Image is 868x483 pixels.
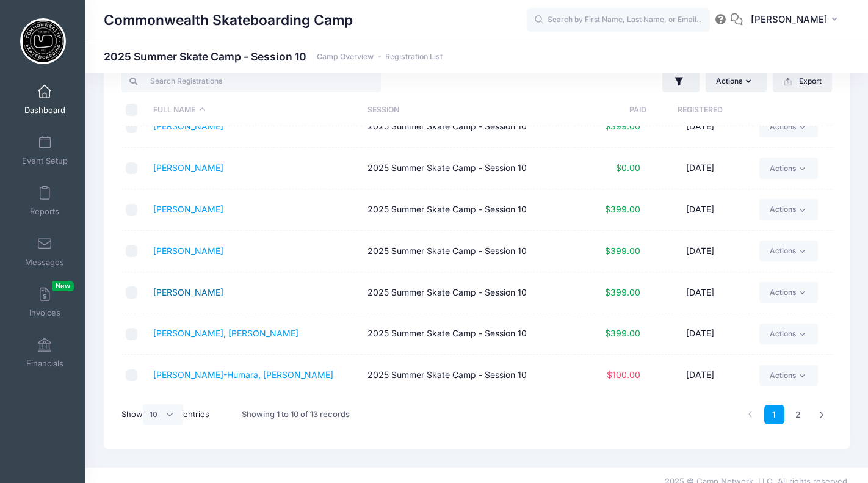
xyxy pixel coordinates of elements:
[242,401,350,429] div: Showing 1 to 10 of 13 records
[759,199,817,220] a: Actions
[759,158,817,178] a: Actions
[607,369,640,380] span: $100.00
[52,281,74,291] span: New
[759,241,817,261] a: Actions
[16,129,74,172] a: Event Setup
[143,404,183,425] select: Showentries
[104,6,353,34] h1: Commonwealth Skateboarding Camp
[646,272,753,314] td: [DATE]
[759,117,817,137] a: Actions
[759,365,817,386] a: Actions
[646,231,753,272] td: [DATE]
[361,189,575,231] td: 2025 Summer Skate Camp - Session 10
[361,272,575,314] td: 2025 Summer Skate Camp - Session 10
[759,324,817,344] a: Actions
[361,94,575,126] th: Session: activate to sort column ascending
[616,162,640,173] span: $0.00
[153,121,223,131] a: [PERSON_NAME]
[646,106,753,148] td: [DATE]
[759,282,817,303] a: Actions
[361,148,575,189] td: 2025 Summer Skate Camp - Session 10
[527,8,710,32] input: Search by First Name, Last Name, or Email...
[605,121,640,131] span: $399.00
[646,355,753,396] td: [DATE]
[29,308,60,318] span: Invoices
[153,287,223,297] a: [PERSON_NAME]
[153,204,223,214] a: [PERSON_NAME]
[605,287,640,297] span: $399.00
[121,404,209,425] label: Show entries
[16,78,74,121] a: Dashboard
[361,355,575,396] td: 2025 Summer Skate Camp - Session 10
[646,148,753,189] td: [DATE]
[646,94,753,126] th: Registered: activate to sort column ascending
[361,313,575,355] td: 2025 Summer Skate Camp - Session 10
[361,106,575,148] td: 2025 Summer Skate Camp - Session 10
[25,257,64,267] span: Messages
[385,53,443,62] a: Registration List
[16,332,74,374] a: Financials
[104,50,443,63] h1: 2025 Summer Skate Camp - Session 10
[605,328,640,338] span: $399.00
[706,71,767,92] button: Actions
[24,105,65,115] span: Dashboard
[20,18,66,64] img: Commonwealth Skateboarding Camp
[16,230,74,273] a: Messages
[575,94,646,126] th: Paid: activate to sort column ascending
[30,206,59,217] span: Reports
[153,328,298,338] a: [PERSON_NAME], [PERSON_NAME]
[764,405,784,425] a: 1
[773,71,832,92] button: Export
[148,94,361,126] th: Full Name: activate to sort column descending
[16,180,74,222] a: Reports
[26,358,63,369] span: Financials
[153,162,223,173] a: [PERSON_NAME]
[121,71,381,92] input: Search Registrations
[22,156,68,166] span: Event Setup
[743,6,850,34] button: [PERSON_NAME]
[153,245,223,256] a: [PERSON_NAME]
[16,281,74,324] a: InvoicesNew
[646,189,753,231] td: [DATE]
[153,369,333,380] a: [PERSON_NAME]-Humara, [PERSON_NAME]
[646,313,753,355] td: [DATE]
[751,13,828,26] span: [PERSON_NAME]
[788,405,808,425] a: 2
[361,231,575,272] td: 2025 Summer Skate Camp - Session 10
[605,245,640,256] span: $399.00
[317,53,374,62] a: Camp Overview
[605,204,640,214] span: $399.00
